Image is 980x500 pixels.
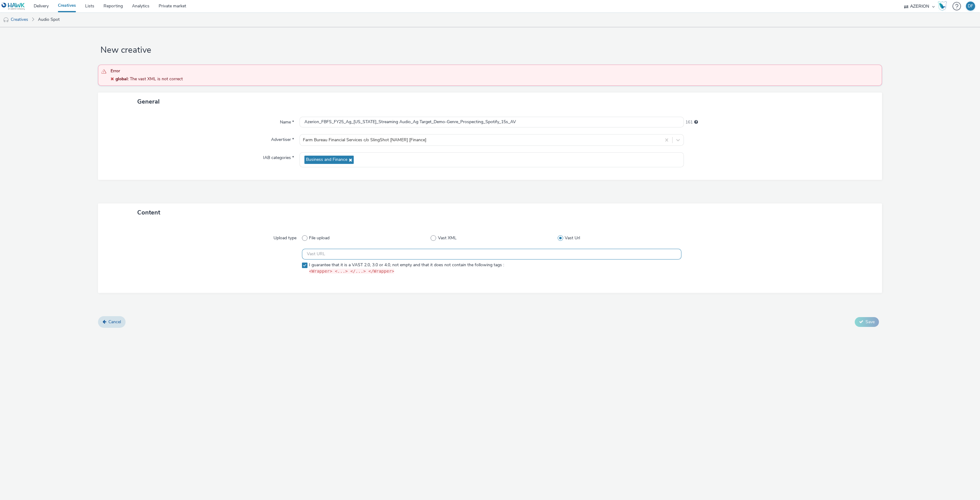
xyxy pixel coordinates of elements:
[309,235,330,241] span: File upload
[938,1,947,11] img: Hawk Academy
[865,319,875,325] span: Save
[685,119,693,125] span: 161
[938,1,949,11] a: Hawk Academy
[302,249,681,259] input: Vast URL
[694,119,698,125] div: Maximum 255 characters
[300,117,684,127] input: Name
[137,208,160,217] span: Content
[111,68,876,76] span: Error
[855,317,879,327] button: Save
[115,76,129,82] strong: global :
[277,117,296,125] label: Name *
[271,233,299,241] label: Upload type
[309,262,504,275] span: I guarantee that it is a VAST 2.0, 3.0 or 4.0, not empty and that it does not contain the followi...
[98,44,882,56] h1: New creative
[98,316,126,328] a: Cancel
[137,97,160,106] span: General
[3,17,9,23] img: audio
[2,2,25,10] img: undefined Logo
[438,235,457,241] span: Vast XML
[565,235,580,241] span: Vast Url
[968,2,973,11] div: DF
[269,134,296,143] label: Advertiser *
[35,12,63,27] a: Audio Spot
[306,157,347,162] span: Business and Finance
[261,152,296,161] label: IAB categories *
[108,319,121,325] span: Cancel
[309,269,394,274] code: <Wrapper> <...> </...> </Wrapper>
[129,76,183,82] span: The vast XML is not correct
